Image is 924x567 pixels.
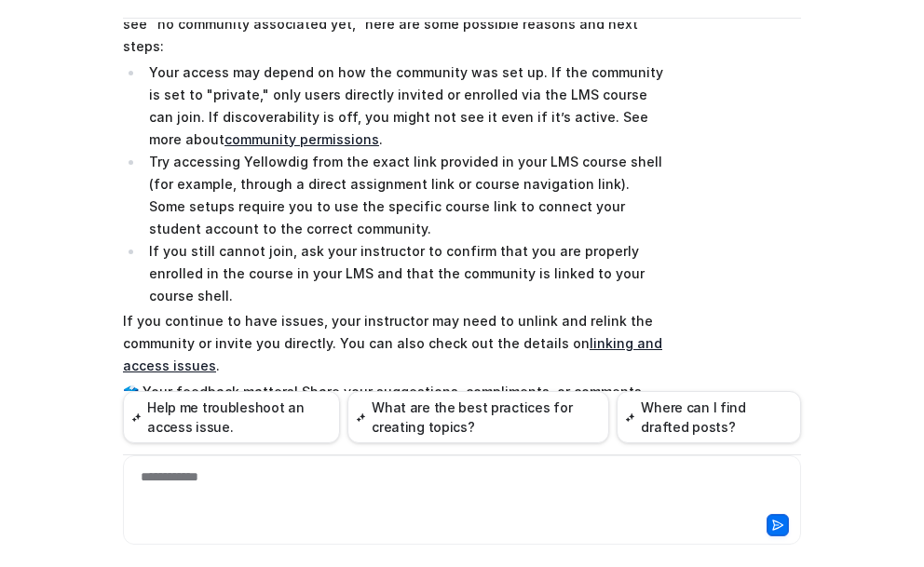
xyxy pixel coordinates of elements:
[123,310,668,377] p: If you continue to have issues, your instructor may need to unlink and relink the community or in...
[123,391,340,443] button: Help me troubleshoot an access issue.
[143,240,668,307] li: If you still cannot join, ask your instructor to confirm that you are properly enrolled in the co...
[224,131,379,147] a: community permissions
[123,381,668,425] p: 🗳️ Your feedback matters! Share your suggestions, compliments, or comments about Knowbot here:
[143,61,668,151] li: Your access may depend on how the community was set up. If the community is set to "private," onl...
[347,391,609,443] button: What are the best practices for creating topics?
[143,151,668,240] li: Try accessing Yellowdig from the exact link provided in your LMS course shell (for example, throu...
[617,391,801,443] button: Where can I find drafted posts?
